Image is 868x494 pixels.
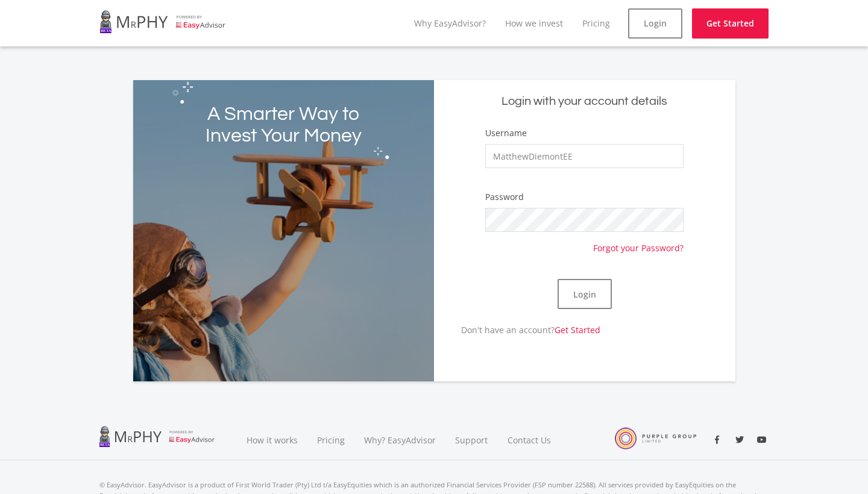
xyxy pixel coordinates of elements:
[593,232,684,254] a: Forgot your Password?
[307,420,354,460] a: Pricing
[237,420,307,460] a: How it works
[628,8,682,39] a: Login
[354,420,445,460] a: Why? EasyAdvisor
[555,324,600,336] a: Get Started
[485,127,527,139] label: Username
[443,93,726,110] h5: Login with your account details
[558,279,612,309] button: Login
[414,17,486,29] a: Why EasyAdvisor?
[193,104,374,147] h2: A Smarter Way to Invest Your Money
[498,420,562,460] a: Contact Us
[434,324,600,336] p: Don't have an account?
[445,420,498,460] a: Support
[485,191,524,203] label: Password
[582,17,610,29] a: Pricing
[692,8,769,39] a: Get Started
[505,17,563,29] a: How we invest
